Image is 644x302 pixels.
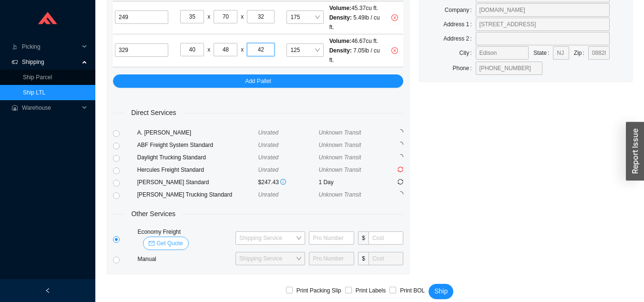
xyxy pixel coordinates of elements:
div: Manual [135,254,234,264]
label: Address 1 [443,18,475,31]
button: close-circle [388,44,401,57]
input: Cost [368,252,403,265]
span: Volume: [329,38,351,44]
span: loading [397,128,405,136]
div: x [241,12,244,21]
input: W [214,43,237,56]
span: left [45,288,51,293]
div: 1 Day [318,177,379,187]
span: Unrated [258,154,279,161]
label: Phone [453,62,476,75]
span: $ [358,252,368,265]
span: Picking [22,39,79,54]
label: City [460,46,476,60]
span: Unknown Transit [318,142,361,148]
span: Density: [329,14,352,21]
a: Ship LTL [23,89,45,96]
div: 45.37 cu ft. [329,3,384,13]
label: Company [445,3,476,17]
input: L [180,43,204,56]
div: Daylight Trucking Standard [137,153,258,162]
div: x [207,45,210,54]
a: Ship Parcel [23,74,52,81]
input: W [214,10,237,23]
button: Add Pallet [113,74,403,88]
span: 125 [290,44,319,56]
div: x [241,45,244,54]
span: sync [398,179,403,185]
input: L [180,10,204,23]
span: loading [397,153,405,161]
input: Pro Number [309,231,354,245]
button: Ship [429,284,453,299]
div: x [207,12,210,21]
span: Unknown Transit [318,154,361,161]
span: Direct Services [124,107,183,118]
span: Unknown Transit [318,191,361,198]
span: Volume: [329,5,351,11]
div: ABF Freight System Standard [137,140,258,150]
span: info-circle [280,179,286,185]
div: 46.67 cu ft. [329,36,384,46]
div: $247.43 [258,177,319,187]
div: [PERSON_NAME] Trucking Standard [137,190,258,199]
span: Get Quote [156,239,183,248]
input: H [247,43,275,56]
span: Shipping [22,54,79,70]
span: Print Labels [352,286,389,295]
div: 5.49 lb / cu ft. [329,13,384,32]
span: Unrated [258,191,279,198]
span: close-circle [388,47,401,54]
input: H [247,10,275,23]
input: Pro Number [309,252,354,265]
label: Address 2 [443,32,475,45]
span: mail [149,240,154,247]
span: Add Pallet [245,76,271,86]
span: Unknown Transit [318,129,361,136]
label: Zip [574,46,588,60]
span: Warehouse [22,100,79,115]
span: Unrated [258,129,279,136]
span: $ [358,231,368,245]
span: Unrated [258,142,279,148]
span: Unrated [258,167,279,173]
span: loading [397,141,405,149]
label: State [533,46,553,60]
input: Cost [368,231,403,245]
span: Other Services [124,208,182,219]
span: Unknown Transit [318,167,361,173]
div: [PERSON_NAME] Standard [137,177,258,187]
div: A. [PERSON_NAME] [137,128,258,137]
div: Economy Freight [135,227,234,250]
span: close-circle [388,14,401,21]
span: Ship [434,286,448,297]
span: Density: [329,47,352,54]
span: Print BOL [396,286,429,295]
div: 7.05 lb / cu ft. [329,46,384,65]
button: close-circle [388,11,401,24]
span: loading [397,190,405,198]
span: Print Packing Slip [293,286,345,295]
div: Hercules Freight Standard [137,165,258,175]
button: mailGet Quote [143,237,188,250]
span: sync [398,167,403,172]
span: 175 [290,11,319,23]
